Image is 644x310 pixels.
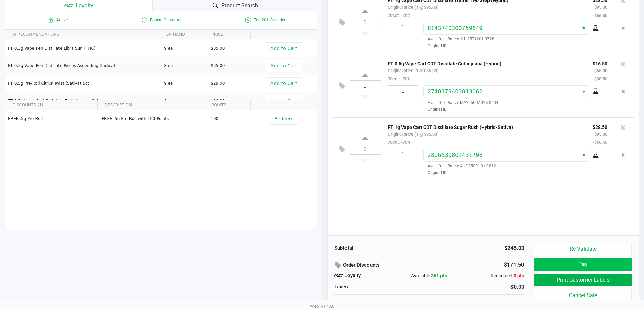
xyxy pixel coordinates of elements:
small: Original price (1 @ $95.00) [388,132,438,137]
p: FT 1g Vape Cart CDT Distillate Sugar Rush (Hybrid-Sativa) [388,123,582,130]
small: -$66.50 [593,13,607,18]
small: $95.00 [594,5,607,10]
span: 2740179401013062 [428,88,483,95]
span: Top 20% Spender [213,16,317,24]
div: Data table [5,100,317,212]
span: 0 pts [514,273,524,278]
button: Add to Cart [266,77,302,89]
span: · [441,37,448,41]
th: PRICE [205,30,251,39]
span: 8143740300759849 [428,25,483,31]
div: $171.50 [468,259,524,271]
p: FT 0.5g Vape Cart CDT Distillate Colliejuana (Hybrid) [388,59,582,66]
button: Re-Validate [534,243,631,255]
td: FREE .5g Pre-Roll [5,110,99,128]
span: Add to Cart [270,98,297,104]
td: 8 ea [161,92,208,110]
th: AI RECOMMENDATIONS [5,30,159,39]
div: Data table [5,30,317,100]
div: Available: [398,272,461,279]
small: $55.00 [594,68,607,73]
div: $245.00 [434,244,524,252]
th: POINTS [205,100,251,110]
td: FREE .5g Pre-Roll with 100 Points [99,110,208,128]
td: FT 0.3g Vape Pen Distillate Pisces Ascending (Indica) [5,57,161,75]
span: Redeem [274,116,293,121]
span: Add to Cart [270,46,297,51]
button: Remove the package from the orderLine [619,85,628,98]
td: 9 ea [161,75,208,92]
span: -70% [400,140,410,145]
div: Order Discounts [334,259,458,272]
small: $95.00 [594,132,607,137]
span: 2806530801431798 [428,152,483,158]
th: DISCOUNTS (1) [5,100,97,110]
inline-svg: Is repeat customer [140,16,148,24]
span: Original ID: [423,170,607,176]
span: $35.00 [211,46,225,51]
button: Select [579,86,589,98]
span: Avail: 0 Batch: AUG25SRH01-0812 [423,164,496,168]
small: 70cdt: [388,140,410,145]
button: Select [579,149,589,161]
div: Loyalty [334,272,398,280]
span: Original ID: [423,106,607,112]
button: Remove the package from the orderLine [619,149,628,161]
button: Add to Cart [266,95,302,107]
td: FT 0.3g Vape Pen Distillate Libra Sun (THC) [5,39,161,57]
div: $0.00 [434,283,524,291]
button: Pay [534,258,631,271]
td: 8 ea [161,57,208,75]
span: Product Search [221,2,258,10]
small: -$66.50 [593,140,607,145]
small: Original price (1 @ $55.00) [388,68,438,73]
button: Remove the package from the orderLine [619,22,628,34]
span: $50.00 [211,98,225,103]
inline-svg: Active loyalty member [47,16,55,24]
th: DESCRIPTION [97,100,205,110]
span: · [441,100,448,105]
small: 70cdt: [388,76,410,81]
inline-svg: Is a top 20% spender [244,16,252,24]
button: Print Customer Labels [534,274,631,286]
div: Subtotal [334,244,424,252]
div: Taxes [334,283,424,291]
span: $29.00 [211,81,225,86]
small: Original price (1 @ $95.00) [388,5,438,10]
span: Active [5,16,109,24]
span: Avail: 0 Batch: JUL25T1201-0728 [423,37,494,41]
span: Add to Cart [270,81,297,86]
span: 361 pts [431,273,447,278]
span: Avail: 0 Batch: MAY25CJA01B-0604 [423,100,498,105]
span: Original ID: [423,43,607,49]
span: · [441,164,448,168]
th: ON HAND [159,30,205,39]
span: Loyalty [76,2,93,10]
small: 70cdt: [388,13,410,18]
span: -70% [400,76,410,81]
p: $28.50 [593,123,607,130]
button: Redeem [270,113,298,125]
button: Select [579,22,589,34]
span: -70% [400,13,410,18]
span: Add to Cart [270,63,297,68]
button: Add to Cart [266,42,302,54]
button: Cancel Sale [534,289,631,302]
p: $16.50 [593,59,607,66]
td: 9 ea [161,39,208,57]
span: $35.00 [211,63,225,68]
small: -$38.50 [593,76,607,81]
td: FT 0.5g Vape Cart Distillate Fruitylicious (Sativa) [5,92,161,110]
div: Redeemed: [461,272,524,279]
button: Add to Cart [266,60,302,72]
span: Repeat Customer [109,16,213,24]
span: Web: v1.40.0 [310,304,334,309]
td: 100 [208,110,254,128]
td: FT 0.5g Pre-Roll Citrus Twist (Sativa) 5ct [5,75,161,92]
